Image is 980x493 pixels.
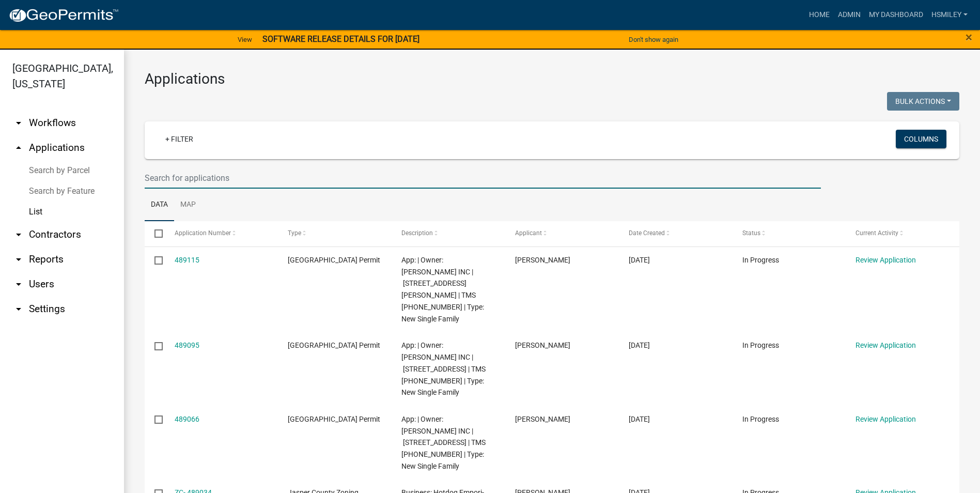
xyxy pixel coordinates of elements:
span: Lisa Johnston [515,256,570,264]
span: Type [288,229,301,237]
span: 10/07/2025 [629,415,650,423]
a: hsmiley [927,5,972,25]
a: Review Application [855,415,916,423]
i: arrow_drop_down [12,303,25,315]
button: Columns [896,130,946,148]
a: View [234,31,256,48]
a: 489115 [175,256,199,264]
a: My Dashboard [865,5,927,25]
button: Close [966,31,972,43]
span: Lisa Johnston [515,341,570,349]
span: × [966,30,972,44]
datatable-header-cell: Applicant [505,221,619,246]
button: Don't show again [625,31,682,48]
a: Data [145,189,174,222]
span: Date Created [629,229,665,237]
datatable-header-cell: Select [145,221,164,246]
span: Description [401,229,433,237]
a: Review Application [855,341,916,349]
strong: SOFTWARE RELEASE DETAILS FOR [DATE] [262,34,419,44]
span: Jasper County Building Permit [288,341,380,349]
i: arrow_drop_down [12,117,25,129]
a: Home [805,5,834,25]
a: Map [174,189,202,222]
datatable-header-cell: Current Activity [846,221,959,246]
h3: Applications [145,70,959,88]
a: 489095 [175,341,199,349]
button: Bulk Actions [887,92,959,111]
span: In Progress [742,341,779,349]
span: 10/07/2025 [629,256,650,264]
datatable-header-cell: Type [278,221,392,246]
a: 489066 [175,415,199,423]
i: arrow_drop_down [12,278,25,290]
datatable-header-cell: Application Number [164,221,278,246]
span: 10/07/2025 [629,341,650,349]
a: Admin [834,5,865,25]
span: Current Activity [855,229,898,237]
datatable-header-cell: Date Created [619,221,733,246]
span: Status [742,229,760,237]
span: Jasper County Building Permit [288,415,380,423]
a: + Filter [157,130,201,148]
span: Lisa Johnston [515,415,570,423]
i: arrow_drop_down [12,253,25,266]
datatable-header-cell: Status [732,221,846,246]
span: App: | Owner: D R HORTON INC | 94 CASTLE HILL Dr | TMS 091-02-00-168 | Type: New Single Family [401,415,486,470]
span: Application Number [175,229,231,237]
a: Review Application [855,256,916,264]
i: arrow_drop_down [12,228,25,241]
span: Applicant [515,229,542,237]
span: In Progress [742,256,779,264]
input: Search for applications [145,167,821,189]
i: arrow_drop_up [12,142,25,154]
datatable-header-cell: Description [392,221,505,246]
span: In Progress [742,415,779,423]
span: App: | Owner: D R HORTON INC | 8 CASTLE HILL Dr | TMS 091-02-00-165 | Type: New Single Family [401,341,486,396]
span: Jasper County Building Permit [288,256,380,264]
span: App: | Owner: D R HORTON INC | 186 CASTLE HILL Rd | TMS 091-02-00-173 | Type: New Single Family [401,256,484,323]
